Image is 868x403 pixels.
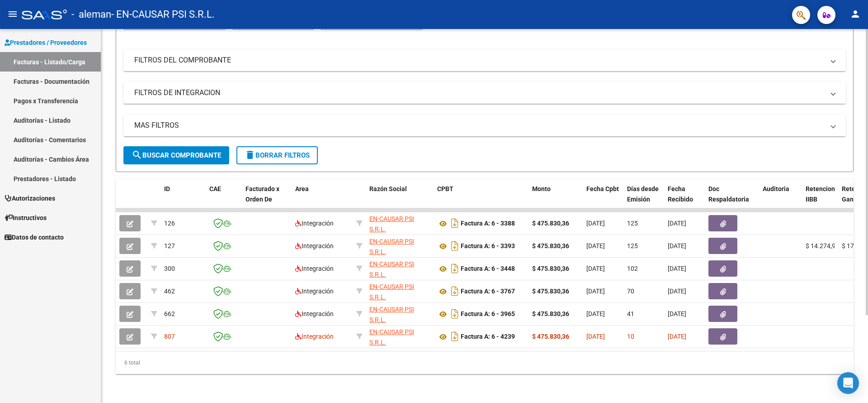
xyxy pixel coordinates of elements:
[369,260,414,278] span: EN-CAUSAR PSI S.R.L.
[586,288,605,295] span: [DATE]
[532,310,569,317] strong: $ 475.830,36
[366,179,434,219] datatable-header-cell: Razón Social
[461,288,515,295] strong: Factura A: 6 - 3767
[627,185,659,203] span: Días desde Emisión
[134,88,824,98] mat-panel-title: FILTROS DE INTEGRACION
[245,185,279,203] span: Facturado x Orden De
[434,179,528,219] datatable-header-cell: CPBT
[369,238,414,255] span: EN-CAUSAR PSI S.R.L.
[369,282,430,301] div: 30714152234
[668,242,686,249] span: [DATE]
[295,288,334,295] span: Integración
[802,179,838,219] datatable-header-cell: Retencion IIBB
[668,185,693,203] span: Fecha Recibido
[586,310,605,317] span: [DATE]
[292,179,353,219] datatable-header-cell: Area
[532,242,569,249] strong: $ 475.830,36
[369,328,414,346] span: EN-CAUSAR PSI S.R.L.
[627,288,634,295] span: 70
[164,310,175,317] span: 662
[461,333,515,341] strong: Factura A: 6 - 4239
[449,329,461,344] i: Descargar documento
[295,185,309,192] span: Area
[111,5,215,24] span: - EN-CAUSAR PSI S.R.L.
[532,265,569,272] strong: $ 475.830,36
[295,265,334,272] span: Integración
[586,265,605,272] span: [DATE]
[461,311,515,318] strong: Factura A: 6 - 3965
[461,265,515,273] strong: Factura A: 6 - 3448
[123,49,846,71] mat-expansion-panel-header: FILTROS DEL COMPROBANTE
[668,265,686,272] span: [DATE]
[209,185,221,192] span: CAE
[449,216,461,230] i: Descargar documento
[837,372,859,394] div: Open Intercom Messenger
[206,179,242,219] datatable-header-cell: CAE
[532,220,569,227] strong: $ 475.830,36
[532,288,569,295] strong: $ 475.830,36
[164,185,170,192] span: ID
[461,243,515,250] strong: Factura A: 6 - 3393
[532,185,551,192] span: Monto
[763,185,789,192] span: Auditoria
[123,115,846,136] mat-expansion-panel-header: MAS FILTROS
[664,179,705,219] datatable-header-cell: Fecha Recibido
[369,304,430,323] div: 30714152234
[242,179,292,219] datatable-header-cell: Facturado x Orden De
[668,333,686,340] span: [DATE]
[164,265,175,272] span: 300
[461,220,515,227] strong: Factura A: 6 - 3388
[806,185,835,203] span: Retencion IIBB
[116,351,854,374] div: 6 total
[449,284,461,298] i: Descargar documento
[668,288,686,295] span: [DATE]
[5,193,55,203] span: Autorizaciones
[449,239,461,253] i: Descargar documento
[164,333,175,340] span: 807
[369,283,414,301] span: EN-CAUSAR PSI S.R.L.
[134,55,824,65] mat-panel-title: FILTROS DEL COMPROBANTE
[369,259,430,278] div: 30714152234
[5,232,64,242] span: Datos de contacto
[164,242,175,249] span: 127
[586,242,605,249] span: [DATE]
[850,9,861,19] mat-icon: person
[134,120,824,130] mat-panel-title: MAS FILTROS
[132,151,221,159] span: Buscar Comprobante
[245,151,310,159] span: Borrar Filtros
[627,242,638,249] span: 125
[449,307,461,321] i: Descargar documento
[586,220,605,227] span: [DATE]
[705,179,759,219] datatable-header-cell: Doc Respaldatoria
[71,5,111,24] span: - aleman
[449,261,461,276] i: Descargar documento
[132,149,142,160] mat-icon: search
[164,288,175,295] span: 462
[5,213,47,223] span: Instructivos
[627,220,638,227] span: 125
[295,333,334,340] span: Integración
[245,149,255,160] mat-icon: delete
[295,220,334,227] span: Integración
[627,310,634,317] span: 41
[369,327,430,346] div: 30714152234
[123,82,846,104] mat-expansion-panel-header: FILTROS DE INTEGRACION
[123,146,229,164] button: Buscar Comprobante
[668,220,686,227] span: [DATE]
[160,179,206,219] datatable-header-cell: ID
[668,310,686,317] span: [DATE]
[627,333,634,340] span: 10
[369,214,430,233] div: 30714152234
[708,185,749,203] span: Doc Respaldatoria
[369,306,414,323] span: EN-CAUSAR PSI S.R.L.
[586,185,619,192] span: Fecha Cpbt
[627,265,638,272] span: 102
[369,185,407,192] span: Razón Social
[532,333,569,340] strong: $ 475.830,36
[623,179,664,219] datatable-header-cell: Días desde Emisión
[164,220,175,227] span: 126
[236,146,318,164] button: Borrar Filtros
[369,215,414,233] span: EN-CAUSAR PSI S.R.L.
[5,38,87,48] span: Prestadores / Proveedores
[528,179,583,219] datatable-header-cell: Monto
